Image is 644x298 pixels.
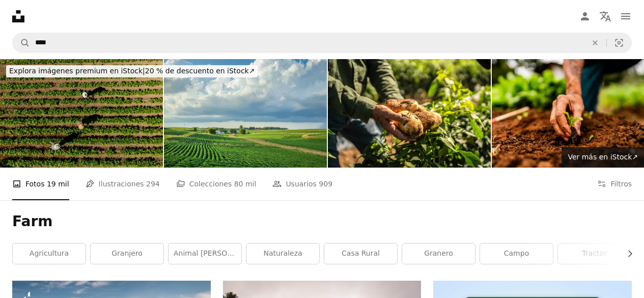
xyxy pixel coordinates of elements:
a: Inicio — Unsplash [12,10,24,22]
span: 20 % de descuento en iStock ↗ [9,67,255,75]
a: granjero [91,243,163,264]
a: agricultura [13,243,86,264]
a: naturaleza [246,243,319,264]
button: Menú [615,6,636,26]
button: Buscar en Unsplash [13,33,30,52]
a: Ver más en iStock↗ [562,147,644,168]
button: Búsqueda visual [607,33,631,52]
span: 909 [319,178,332,189]
span: 294 [146,178,160,189]
button: desplazar lista a la derecha [621,243,632,264]
img: Granja y campos bajo nubes dramáticas durante el verano en la zona rural de Minnesota [164,59,327,168]
a: tractor [558,243,631,264]
button: Borrar [584,33,606,52]
span: Ver más en iStock ↗ [568,153,638,161]
a: Colecciones 80 mil [176,168,257,200]
a: campo [480,243,553,264]
a: Iniciar sesión / Registrarse [575,6,595,26]
button: Filtros [597,168,632,200]
span: Explora imágenes premium en iStock | [9,67,145,75]
h1: Farm [12,212,632,231]
img: Primer plano de un agricultor sosteniendo la patata en la granja [328,59,491,168]
a: Casa Rural [324,243,397,264]
span: 80 mil [234,178,257,189]
form: Encuentra imágenes en todo el sitio [12,33,632,53]
a: animal [PERSON_NAME] [169,243,241,264]
a: Ilustraciones 294 [86,168,160,200]
button: Idioma [595,6,615,26]
a: Usuarios 909 [272,168,332,200]
a: granero [402,243,475,264]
